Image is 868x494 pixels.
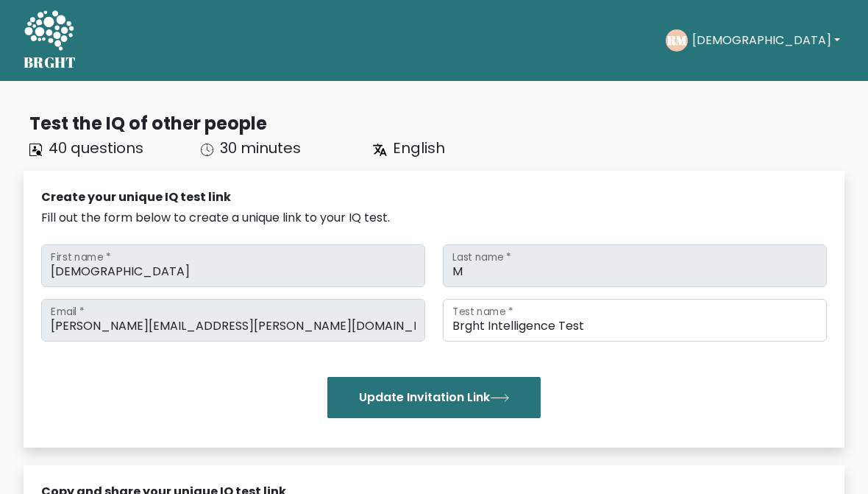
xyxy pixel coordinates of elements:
input: First name [41,244,425,287]
span: 40 questions [49,138,143,158]
div: Create your unique IQ test link [41,188,827,206]
div: Fill out the form below to create a unique link to your IQ test. [41,209,827,227]
span: 30 minutes [220,138,301,158]
input: Email [41,299,425,342]
h5: BRGHT [24,54,77,71]
span: English [393,138,445,158]
input: Last name [443,244,827,287]
input: Test name [443,299,827,342]
div: Test the IQ of other people [29,110,844,137]
button: [DEMOGRAPHIC_DATA] [688,31,844,50]
a: BRGHT [24,6,77,75]
text: RM [666,32,687,49]
button: Update Invitation Link [327,377,541,418]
